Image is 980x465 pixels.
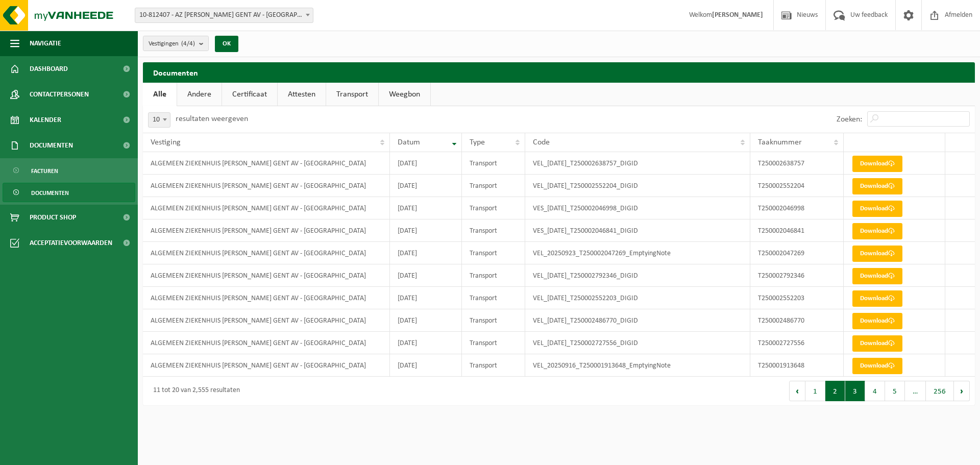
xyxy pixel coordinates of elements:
td: T250002486770 [750,309,844,332]
td: ALGEMEEN ZIEKENHUIS [PERSON_NAME] GENT AV - [GEOGRAPHIC_DATA] [143,287,390,309]
div: 11 tot 20 van 2,555 resultaten [148,382,240,400]
strong: [PERSON_NAME] [712,11,763,19]
td: Transport [462,309,525,332]
a: Certificaat [222,83,277,106]
td: VEL_[DATE]_T250002792346_DIGID [525,264,750,287]
button: 256 [926,381,954,401]
span: Taaknummer [758,138,802,146]
td: T250002552204 [750,175,844,197]
td: [DATE] [390,197,461,219]
td: ALGEMEEN ZIEKENHUIS [PERSON_NAME] GENT AV - [GEOGRAPHIC_DATA] [143,175,390,197]
a: Download [852,156,902,172]
td: Transport [462,219,525,242]
td: T250002792346 [750,264,844,287]
td: T250002552203 [750,287,844,309]
button: 4 [865,381,885,401]
td: [DATE] [390,354,461,377]
td: [DATE] [390,219,461,242]
a: Download [852,335,902,352]
span: Documenten [30,133,73,158]
td: Transport [462,197,525,219]
span: Datum [398,138,420,146]
span: Type [470,138,485,146]
span: 10 [148,112,170,128]
td: T250001913648 [750,354,844,377]
td: VEL_20250916_T250001913648_EmptyingNote [525,354,750,377]
td: ALGEMEEN ZIEKENHUIS [PERSON_NAME] GENT AV - [GEOGRAPHIC_DATA] [143,197,390,219]
td: Transport [462,175,525,197]
button: Next [954,381,970,401]
span: Kalender [30,107,61,133]
td: [DATE] [390,175,461,197]
a: Facturen [3,161,135,180]
td: VEL_20250923_T250002047269_EmptyingNote [525,242,750,264]
span: 10-812407 - AZ JAN PALFIJN GENT AV - GENT [135,8,313,23]
span: Code [533,138,550,146]
span: 10-812407 - AZ JAN PALFIJN GENT AV - GENT [135,8,313,22]
a: Documenten [3,183,135,202]
td: [DATE] [390,332,461,354]
td: ALGEMEEN ZIEKENHUIS [PERSON_NAME] GENT AV - [GEOGRAPHIC_DATA] [143,264,390,287]
td: Transport [462,264,525,287]
td: [DATE] [390,242,461,264]
h2: Documenten [143,62,975,82]
span: 10 [149,113,170,127]
span: Product Shop [30,205,76,230]
a: Attesten [278,83,326,106]
td: ALGEMEEN ZIEKENHUIS [PERSON_NAME] GENT AV - [GEOGRAPHIC_DATA] [143,332,390,354]
button: 2 [825,381,845,401]
span: Navigatie [30,31,61,56]
a: Download [852,178,902,194]
td: VEL_[DATE]_T250002727556_DIGID [525,332,750,354]
label: Zoeken: [837,115,862,124]
a: Download [852,246,902,262]
td: VEL_[DATE]_T250002552203_DIGID [525,287,750,309]
td: VEL_[DATE]_T250002486770_DIGID [525,309,750,332]
span: … [905,381,926,401]
button: OK [215,36,238,52]
td: Transport [462,354,525,377]
td: T250002046998 [750,197,844,219]
td: ALGEMEEN ZIEKENHUIS [PERSON_NAME] GENT AV - [GEOGRAPHIC_DATA] [143,152,390,175]
td: [DATE] [390,309,461,332]
td: VES_[DATE]_T250002046998_DIGID [525,197,750,219]
span: Vestiging [151,138,181,146]
span: Facturen [31,161,58,181]
button: 5 [885,381,905,401]
a: Weegbon [379,83,430,106]
a: Download [852,290,902,307]
button: 3 [845,381,865,401]
td: ALGEMEEN ZIEKENHUIS [PERSON_NAME] GENT AV - [GEOGRAPHIC_DATA] [143,242,390,264]
td: ALGEMEEN ZIEKENHUIS [PERSON_NAME] GENT AV - [GEOGRAPHIC_DATA] [143,309,390,332]
td: VES_[DATE]_T250002046841_DIGID [525,219,750,242]
label: resultaten weergeven [176,115,248,123]
a: Download [852,313,902,329]
td: VEL_[DATE]_T250002638757_DIGID [525,152,750,175]
td: T250002638757 [750,152,844,175]
span: Dashboard [30,56,68,82]
td: T250002046841 [750,219,844,242]
td: [DATE] [390,287,461,309]
td: T250002047269 [750,242,844,264]
a: Andere [177,83,222,106]
a: Download [852,201,902,217]
td: [DATE] [390,264,461,287]
span: Contactpersonen [30,82,89,107]
td: ALGEMEEN ZIEKENHUIS [PERSON_NAME] GENT AV - [GEOGRAPHIC_DATA] [143,354,390,377]
a: Transport [326,83,378,106]
td: VEL_[DATE]_T250002552204_DIGID [525,175,750,197]
td: [DATE] [390,152,461,175]
span: Documenten [31,183,69,203]
td: ALGEMEEN ZIEKENHUIS [PERSON_NAME] GENT AV - [GEOGRAPHIC_DATA] [143,219,390,242]
a: Download [852,223,902,239]
td: Transport [462,287,525,309]
count: (4/4) [181,40,195,47]
button: 1 [805,381,825,401]
a: Alle [143,83,177,106]
button: Vestigingen(4/4) [143,36,209,51]
span: Vestigingen [149,36,195,52]
a: Download [852,268,902,284]
button: Previous [789,381,805,401]
td: Transport [462,332,525,354]
td: Transport [462,242,525,264]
